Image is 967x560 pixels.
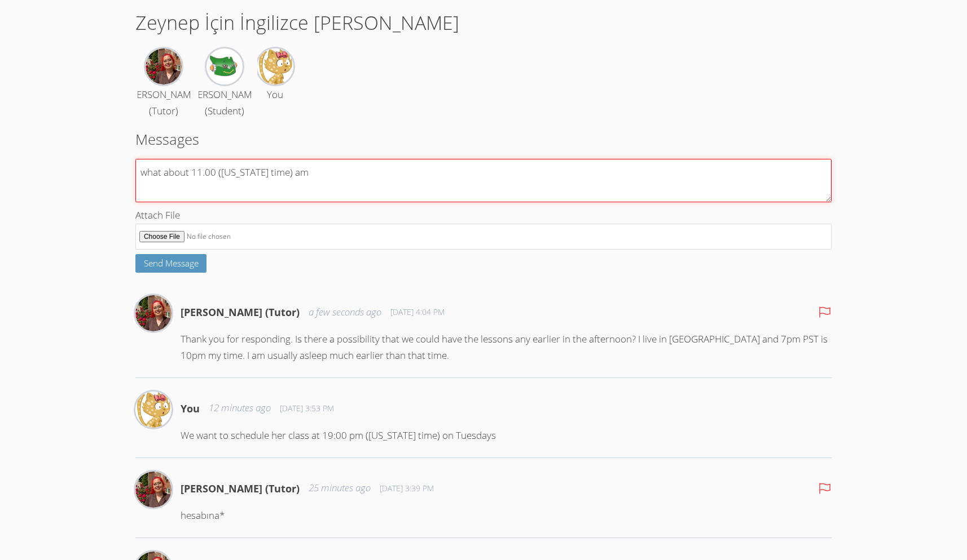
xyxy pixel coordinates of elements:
[181,304,300,320] h4: [PERSON_NAME] (Tutor)
[181,508,832,524] p: hesabına*
[280,403,334,414] span: [DATE] 3:53 PM
[189,87,260,119] div: [PERSON_NAME] (Student)
[128,87,199,119] div: [PERSON_NAME] (Tutor)
[181,481,300,496] h4: [PERSON_NAME] (Tutor)
[135,224,832,250] input: Attach File
[135,254,207,273] button: Send Message
[380,483,434,494] span: [DATE] 3:39 PM
[135,8,832,37] h1: Zeynep İçin İngilizce [PERSON_NAME]
[206,48,243,85] img: Zeynep Demirezen
[181,401,200,416] h4: You
[209,400,271,416] span: 12 minutes ago
[267,87,283,103] div: You
[135,128,832,150] h2: Messages
[390,306,445,318] span: [DATE] 4:04 PM
[181,331,832,364] p: Thank you for responding. Is there a possibility that we could have the lessons any earlier in th...
[146,48,182,85] img: Hafsa Rodriguez
[309,480,371,496] span: 25 minutes ago
[257,48,293,85] img: Ismail Demirezen
[135,472,172,508] img: Hafsa Rodriguez
[181,428,832,444] p: We want to schedule her class at 19:00 pm ([US_STATE] time) on Tuesdays
[309,304,381,321] span: a few seconds ago
[144,257,199,269] span: Send Message
[135,392,172,428] img: Ismail Demirezen
[135,208,180,221] span: Attach File
[135,159,832,202] textarea: what about 11.00 ([US_STATE] time) am
[135,295,172,331] img: Hafsa Rodriguez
